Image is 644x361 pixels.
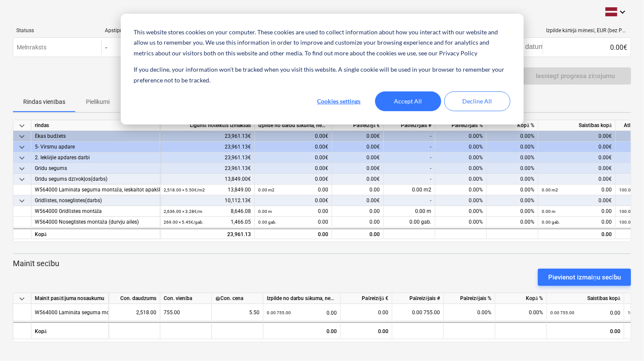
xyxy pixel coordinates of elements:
[164,217,251,228] div: 1,466.05
[542,217,612,228] div: 0.00
[332,131,384,142] div: 0.00€
[487,217,538,228] div: 0.00%
[306,91,372,111] button: Cookies settings
[160,120,255,131] div: Līgumā noteiktās izmaksas
[332,195,384,206] div: 0.00€
[160,142,255,152] div: 23,961.13€
[258,188,275,192] small: 0.00 m2
[31,228,160,239] div: Kopā
[384,152,435,163] div: -
[121,14,524,124] div: Cookie banner
[538,131,616,142] div: 0.00€
[164,206,251,217] div: 8,646.08
[17,196,27,206] span: keyboard_arrow_down
[487,174,538,185] div: 0.00%
[619,188,636,192] small: 100.00%
[263,322,341,339] div: 0.00
[160,152,255,163] div: 23,961.13€
[332,152,384,163] div: 0.00€
[17,131,27,142] span: keyboard_arrow_down
[504,41,544,53] input: Beigu datums
[444,91,510,111] button: Decline All
[384,195,435,206] div: -
[384,174,435,185] div: -
[160,174,255,185] div: 13,849.00€
[487,206,538,217] div: 0.00%
[215,296,220,301] span: help
[267,304,337,322] div: 0.00
[619,209,636,214] small: 100.00%
[35,163,156,174] div: Grīdu segums
[160,195,255,206] div: 10,112.13€
[435,152,487,163] div: 0.00%
[164,185,251,195] div: 13,849.00
[86,97,110,106] p: Pielikumi
[255,152,332,163] div: 0.00€
[31,120,160,131] div: rindas
[538,269,631,286] button: Pievienot izmaiņu secību
[487,152,538,163] div: 0.00%
[17,164,27,174] span: keyboard_arrow_down
[215,304,259,321] div: 5.50
[267,310,291,315] small: 0.00 755.00
[542,206,612,217] div: 0.00
[13,258,631,269] p: Mainīt secību
[35,131,156,142] div: Ēkas budžets
[255,142,332,152] div: 0.00€
[344,304,388,321] div: 0.00
[17,121,27,131] span: keyboard_arrow_down
[258,209,272,214] small: 0.00 m
[263,293,341,304] div: Izpilde no darbu sākuma, neskaitot kārtējā mēneša izpildi
[332,206,384,217] div: 0.00
[550,304,620,322] div: 0.00
[17,43,46,52] p: Melnraksts
[160,163,255,174] div: 23,961.13€
[112,304,156,321] div: 2,518.00
[435,185,487,195] div: 0.00%
[538,120,616,131] div: Saistības kopā
[258,229,328,240] div: 0.00
[160,293,212,304] div: Con. vienība
[35,195,156,206] div: Grīdlīstes, noseglīstes(darbs)
[35,206,156,217] div: W564000 Grīdlīstes montāža
[109,293,160,304] div: Con. daudzums
[435,142,487,152] div: 0.00%
[255,131,332,142] div: 0.00€
[255,120,332,131] div: Izpilde no darbu sākuma, neskaitot kārtējā mēneša izpildi
[542,220,560,224] small: 0.00 gab.
[435,131,487,142] div: 0.00%
[435,217,487,228] div: 0.00%
[31,293,109,304] div: Mainīt pasūtījuma nosaukumu
[31,322,109,339] div: Kopā
[332,185,384,195] div: 0.00
[255,195,332,206] div: 0.00€
[444,293,495,304] div: Pašreizējais %
[392,304,444,321] div: 0.00 755.00
[384,163,435,174] div: -
[435,174,487,185] div: 0.00%
[332,142,384,152] div: 0.00€
[435,163,487,174] div: 0.00%
[332,174,384,185] div: 0.00€
[35,142,156,152] div: 5- Virsmu apdare
[487,142,538,152] div: 0.00%
[35,217,156,228] div: W564000 Noseglīstes montāža (durvju ailes)
[384,120,435,131] div: Pašreizējais #
[384,142,435,152] div: -
[105,43,107,52] div: -
[384,131,435,142] div: -
[542,209,555,214] small: 0.00 m
[17,142,27,152] span: keyboard_arrow_down
[164,209,202,214] small: 2,636.00 × 3.28€ / m
[215,293,259,304] div: Con. cena
[435,206,487,217] div: 0.00%
[341,322,392,339] div: 0.00
[341,293,392,304] div: Pašreizējā €
[17,174,27,185] span: keyboard_arrow_down
[332,217,384,228] div: 0.00
[487,163,538,174] div: 0.00%
[392,293,444,304] div: Pašreizējais #
[35,185,156,195] div: W564000 Lamināta seguma montāža, ieskaitot apakšklāju
[23,97,65,106] p: Rindas vienības
[542,185,612,195] div: 0.00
